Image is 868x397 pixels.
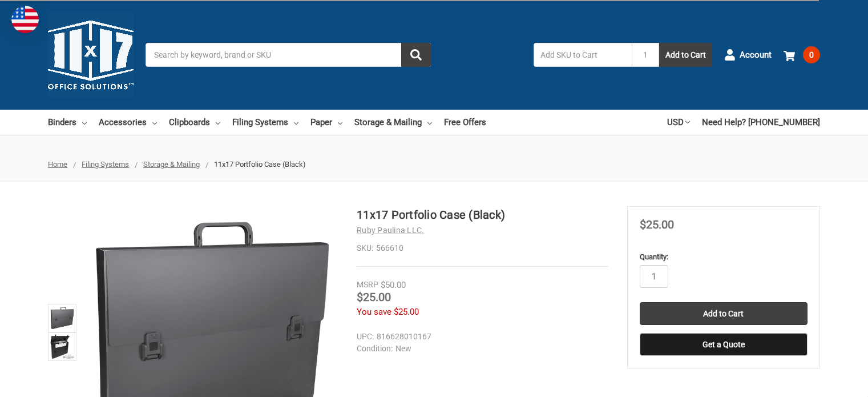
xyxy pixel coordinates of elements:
a: Binders [48,110,87,135]
input: Add SKU to Cart [534,43,632,67]
span: $25.00 [640,218,674,231]
a: Free Offers [444,110,486,135]
dt: SKU: [357,242,373,254]
a: Storage & Mailing [143,160,200,169]
a: Accessories [99,110,157,135]
a: Ruby Paulina LLC. [357,226,424,235]
a: Paper [310,110,342,135]
dt: Condition: [357,343,393,355]
dt: UPC: [357,331,374,343]
a: Account [724,40,772,70]
img: 11x17 Portfolio Case (Black) [50,334,75,359]
input: Add to Cart [640,302,808,325]
img: 11x17 Portfolio Case (Black) [50,306,75,331]
a: Home [48,160,67,169]
a: Filing Systems [82,160,129,169]
dd: 816628010167 [357,331,603,343]
label: Quantity: [640,251,808,263]
dd: New [357,343,603,355]
span: 0 [803,46,820,63]
a: 0 [784,40,820,70]
button: Add to Cart [659,43,712,67]
span: 11x17 Portfolio Case (Black) [214,160,306,169]
h1: 11x17 Portfolio Case (Black) [357,206,608,223]
dd: 566610 [357,242,608,254]
button: Get a Quote [640,333,808,356]
span: You save [357,307,391,317]
a: Clipboards [169,110,220,135]
a: USD [667,110,690,135]
a: Storage & Mailing [354,110,432,135]
span: $25.00 [394,307,419,317]
img: 11x17.com [48,12,134,98]
input: Search by keyword, brand or SKU [146,43,431,67]
div: MSRP [357,279,378,291]
img: duty and tax information for United States [11,6,39,33]
span: Account [740,49,772,62]
a: Need Help? [PHONE_NUMBER] [702,110,820,135]
span: $25.00 [357,290,391,304]
span: $50.00 [381,280,406,290]
a: Filing Systems [232,110,298,135]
